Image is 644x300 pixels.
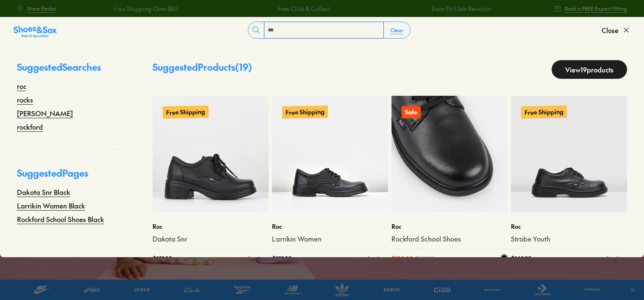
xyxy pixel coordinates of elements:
[153,96,269,212] a: Free Shipping
[163,106,208,119] p: Free Shipping
[391,96,508,212] a: Sale
[272,254,291,263] span: $ 159.95
[153,222,269,231] p: Roc
[27,5,56,12] span: Store Finder
[272,234,388,244] a: Larrikin Women
[113,4,178,13] a: Free Shipping Over $85
[511,234,627,244] a: Strobe Youth
[277,4,330,13] a: Free Click & Collect
[415,254,434,263] span: $ 159.95
[272,96,388,212] a: Free Shipping
[368,254,388,263] div: 1 colour
[17,60,119,81] p: Suggested Searches
[14,25,57,39] img: SNS_Logo_Responsive.svg
[383,22,410,38] button: Clear
[17,187,70,197] a: Dakota Snr Black
[521,106,567,119] p: Free Shipping
[391,222,508,231] p: Roc
[565,5,627,12] span: Book a FREE Expert Fitting
[432,4,491,13] a: Earn Fit Club Rewards
[14,23,57,37] a: Shoes &amp; Sox
[153,60,252,79] p: Suggested Products
[17,108,73,118] a: [PERSON_NAME]
[235,61,252,73] span: ( 19 )
[17,81,26,91] a: roc
[282,106,328,119] p: Free Shipping
[17,214,104,224] a: Rockford School Shoes Black
[248,254,269,263] div: 1 colour
[607,254,627,263] div: 1 colour
[17,94,33,105] a: rocks
[17,1,56,16] a: Store Finder
[511,96,627,212] a: Free Shipping
[602,21,630,39] button: Close
[511,222,627,231] p: Roc
[17,166,119,187] p: Suggested Pages
[272,222,388,231] p: Roc
[153,254,172,263] span: $ 159.95
[402,106,421,119] p: Sale
[511,254,531,263] span: $ 149.95
[17,122,43,132] a: rockford
[17,200,85,211] a: Larrikin Women Black
[602,25,619,35] span: Close
[391,234,508,244] a: Rockford School Shoes
[555,1,627,16] a: Book a FREE Expert Fitting
[153,234,269,244] a: Dakota Snr
[552,60,627,79] a: View19products
[391,254,413,263] span: $ 120.00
